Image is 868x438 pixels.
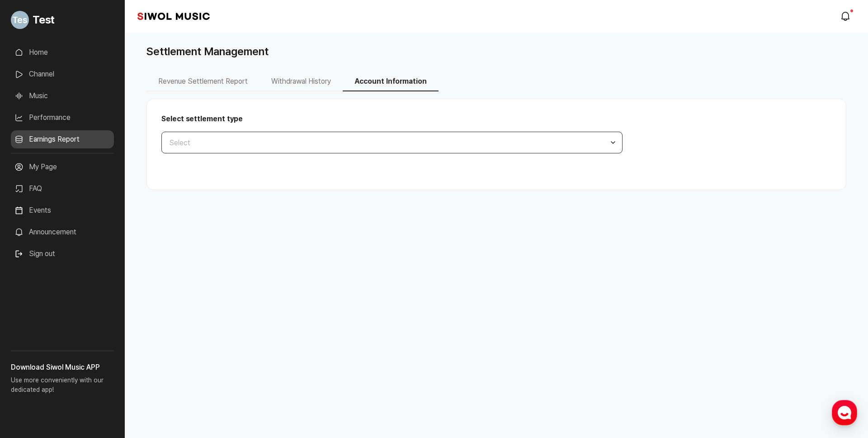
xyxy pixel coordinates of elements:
[60,287,117,309] a: Messages
[134,300,156,308] span: Settings
[161,114,623,124] h3: Select settlement type
[259,72,343,91] button: Withdrawal History
[11,180,114,198] a: FAQ
[259,77,343,86] a: Withdrawal History
[146,77,259,86] a: Revenue Settlement Report
[146,72,259,91] button: Revenue Settlement Report
[11,245,59,263] button: Sign out
[11,223,114,241] a: Announcement
[146,43,269,60] h1: Settlement Management
[11,87,114,105] a: Music
[117,287,174,309] a: Settings
[343,77,439,86] a: Account Information
[161,132,623,153] button: Select
[11,43,114,62] a: Home
[11,201,114,219] a: Events
[11,158,114,176] a: My Page
[11,7,114,33] a: Go to My Profile
[11,65,114,83] a: Channel
[75,301,102,308] span: Messages
[169,138,190,147] span: Select
[33,12,55,28] span: Test
[23,300,39,308] span: Home
[11,373,114,402] p: Use more conveniently with our dedicated app!
[3,287,60,309] a: Home
[11,362,114,373] h3: Download Siwol Music APP
[837,7,855,25] a: modal.notifications
[11,130,114,148] a: Earnings Report
[11,109,114,127] a: Performance
[343,72,439,91] button: Account Information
